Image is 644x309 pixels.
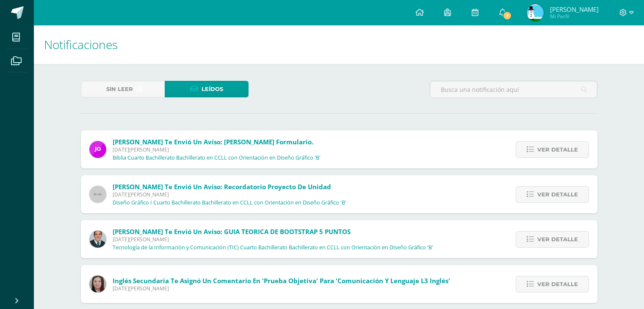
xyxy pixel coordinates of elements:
p: Biblia Cuarto Bachillerato Bachillerato en CCLL con Orientación en Diseño Gráfico 'B' [113,154,321,161]
span: 1 [503,11,512,20]
p: Diseño Gráfico I Cuarto Bachillerato Bachillerato en CCLL con Orientación en Diseño Gráfico 'B' [113,199,346,206]
input: Busca una notificación aquí [430,81,597,98]
span: Ver detalle [537,142,578,157]
span: Inglés Secundaria te asignó un comentario en 'Prueba Objetiva' para 'Comunicación y Lenguaje L3 I... [113,276,450,285]
span: (1) [136,81,143,97]
span: [DATE][PERSON_NAME] [113,285,450,292]
span: [PERSON_NAME] te envió un aviso: [PERSON_NAME] formulario. [113,138,313,146]
span: [PERSON_NAME] te envió un aviso: Recordatorio Proyecto de Unidad [113,182,331,191]
img: 8af0450cf43d44e38c4a1497329761f3.png [89,276,106,292]
img: d643ff9af526ead6fe71a30a5d5a0560.png [527,4,544,21]
img: 60x60 [89,186,106,203]
span: [DATE][PERSON_NAME] [113,236,433,243]
span: [DATE][PERSON_NAME] [113,146,321,153]
span: Mi Perfil [550,13,599,20]
img: 2306758994b507d40baaa54be1d4aa7e.png [89,231,106,248]
span: [PERSON_NAME] te envió un aviso: GUIA TEORICA DE BOOTSTRAP 5 PUNTOS [113,227,351,236]
p: Tecnología de la Información y Comunicación (TIC) Cuarto Bachillerato Bachillerato en CCLL con Or... [113,244,433,251]
span: [DATE][PERSON_NAME] [113,191,346,198]
a: Sin leer(1) [81,81,165,97]
a: Leídos [165,81,249,97]
span: [PERSON_NAME] [550,5,599,14]
span: Notificaciones [44,36,118,52]
span: Ver detalle [537,276,578,292]
span: Ver detalle [537,187,578,202]
img: 6614adf7432e56e5c9e182f11abb21f1.png [89,141,106,158]
span: Ver detalle [537,232,578,247]
span: Leídos [202,81,223,97]
span: Sin leer [106,81,133,97]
